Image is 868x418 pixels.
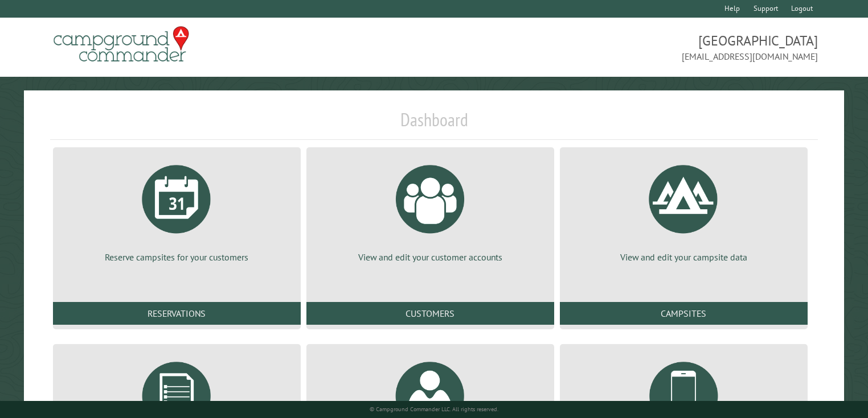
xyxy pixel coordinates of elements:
[306,302,554,325] a: Customers
[320,251,541,263] p: View and edit your customer accounts
[50,22,193,67] img: Campground Commander
[560,302,808,325] a: Campsites
[574,156,794,263] a: View and edit your campsite data
[50,109,818,140] h1: Dashboard
[320,156,541,263] a: View and edit your customer accounts
[574,251,794,263] p: View and edit your campsite data
[434,31,818,63] span: [GEOGRAPHIC_DATA] [EMAIL_ADDRESS][DOMAIN_NAME]
[67,251,287,263] p: Reserve campsites for your customers
[370,405,498,413] small: © Campground Commander LLC. All rights reserved.
[67,156,287,263] a: Reserve campsites for your customers
[53,302,301,325] a: Reservations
